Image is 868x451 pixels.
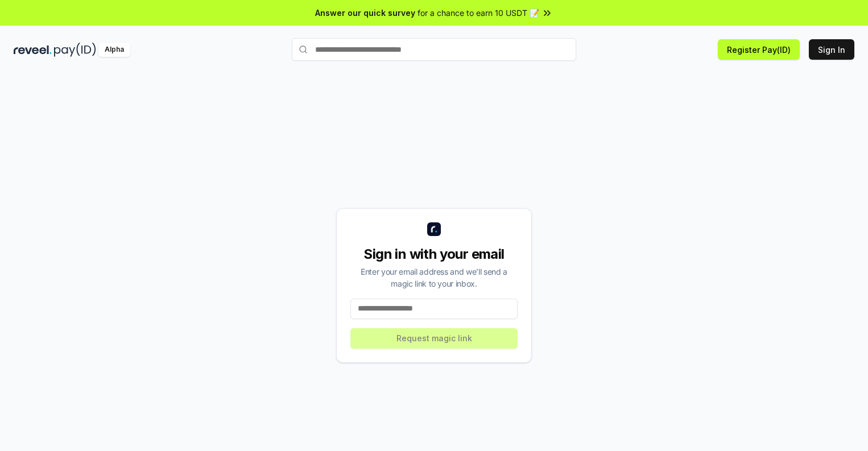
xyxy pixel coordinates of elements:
button: Sign In [809,39,854,60]
span: Answer our quick survey [315,7,415,19]
div: Enter your email address and we’ll send a magic link to your inbox. [350,266,518,289]
img: pay_id [54,43,96,57]
span: for a chance to earn 10 USDT 📝 [418,7,539,19]
div: Sign in with your email [350,245,518,263]
div: Alpha [98,43,130,57]
button: Register Pay(ID) [718,39,800,60]
img: reveel_dark [14,43,52,57]
img: logo_small [427,222,441,236]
